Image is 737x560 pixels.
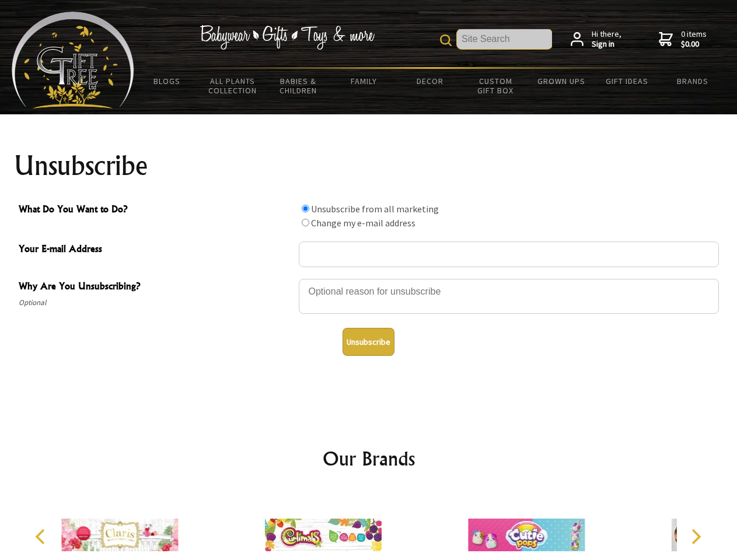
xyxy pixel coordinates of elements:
[200,25,375,50] img: Babywear - Gifts - Toys & more
[200,69,266,103] a: All Plants Collection
[343,328,394,356] button: Unsubscribe
[311,217,415,229] label: Change my e-mail address
[19,279,293,296] span: Why Are You Unsubscribing?
[397,69,463,93] a: Decor
[331,69,397,93] a: Family
[19,296,293,310] span: Optional
[660,69,726,93] a: Brands
[571,29,621,50] a: Hi there,Sign in
[302,205,309,212] input: What Do You Want to Do?
[299,279,719,314] textarea: Why Are You Unsubscribing?
[14,152,724,180] h1: Unsubscribe
[594,69,660,93] a: Gift Ideas
[683,524,708,549] button: Next
[463,69,529,103] a: Custom Gift Box
[19,202,293,219] span: What Do You Want to Do?
[23,444,714,473] h2: Our Brands
[681,29,707,50] span: 0 items
[302,219,309,226] input: What Do You Want to Do?
[592,29,621,50] span: Hi there,
[311,203,439,215] label: Unsubscribe from all marketing
[528,69,594,93] a: Grown Ups
[440,34,452,46] img: product search
[299,242,719,267] input: Your E-mail Address
[681,39,707,50] strong: $0.00
[592,39,621,50] strong: Sign in
[457,29,552,49] input: Site Search
[134,69,200,93] a: BLOGS
[12,12,134,108] img: Babyware - Gifts - Toys and more...
[659,29,707,50] a: 0 items$0.00
[266,69,331,103] a: Babies & Children
[29,524,55,549] button: Previous
[19,242,293,258] span: Your E-mail Address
